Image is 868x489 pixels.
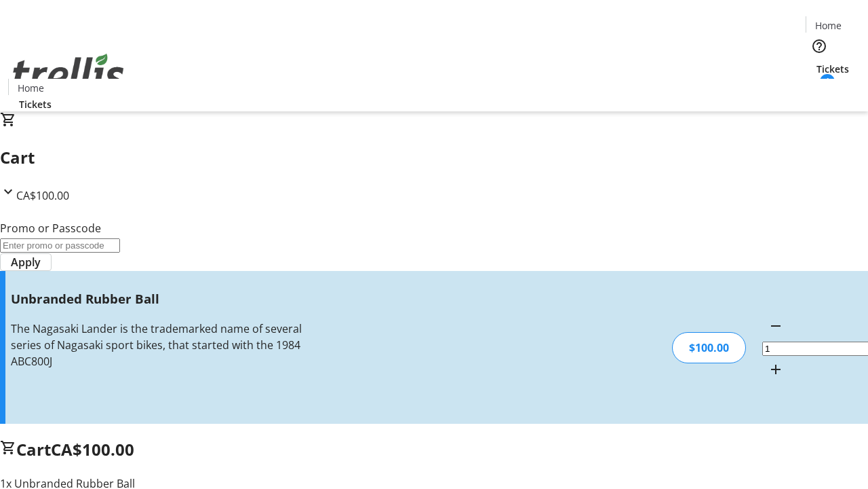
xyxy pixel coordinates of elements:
[16,188,69,203] span: CA$100.00
[806,62,860,76] a: Tickets
[11,321,307,369] div: The Nagasaki Lander is the trademarked name of several series of Nagasaki sport bikes, that start...
[18,81,44,95] span: Home
[806,33,833,60] button: Help
[816,62,849,76] span: Tickets
[9,81,52,95] a: Home
[8,39,129,107] img: Orient E2E Organization FpTSwFFZlG's Logo
[815,18,842,33] span: Home
[762,312,789,340] button: Decrement by one
[8,97,62,111] a: Tickets
[806,18,850,33] a: Home
[11,289,307,308] h3: Unbranded Rubber Ball
[19,97,52,111] span: Tickets
[762,356,789,383] button: Increment by one
[672,332,746,363] div: $100.00
[11,254,41,270] span: Apply
[806,76,833,103] button: Cart
[51,438,134,460] span: CA$100.00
